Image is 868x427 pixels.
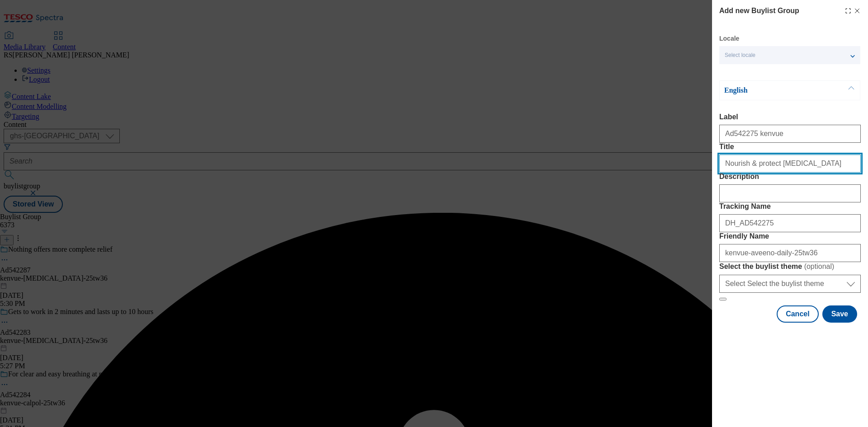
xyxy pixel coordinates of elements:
[719,244,861,262] input: Enter Friendly Name
[719,173,861,181] label: Description
[719,5,799,16] h4: Add new Buylist Group
[725,52,755,59] span: Select locale
[719,143,861,151] label: Title
[822,305,857,323] button: Save
[719,125,861,143] input: Enter Label
[777,305,818,323] button: Cancel
[719,232,861,240] label: Friendly Name
[719,184,861,202] input: Enter Description
[724,86,819,95] p: English
[719,46,860,64] button: Select locale
[719,262,861,271] label: Select the buylist theme
[719,214,861,232] input: Enter Tracking Name
[804,263,835,270] span: ( optional )
[719,202,861,211] label: Tracking Name
[719,155,861,173] input: Enter Title
[719,36,739,41] label: Locale
[719,113,861,121] label: Label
